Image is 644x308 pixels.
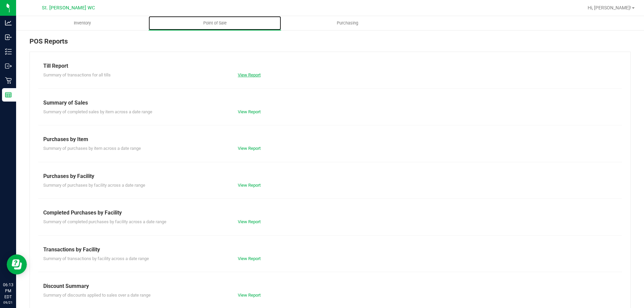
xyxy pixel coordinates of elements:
span: Summary of completed sales by item across a date range [43,109,152,114]
p: 09/21 [3,300,13,305]
inline-svg: Analytics [5,19,12,26]
inline-svg: Inventory [5,48,12,55]
span: Hi, [PERSON_NAME]! [588,5,631,10]
inline-svg: Inbound [5,34,12,41]
div: Purchases by Item [43,135,617,143]
div: Summary of Sales [43,99,617,107]
span: Summary of completed purchases by facility across a date range [43,219,166,224]
a: View Report [238,183,261,188]
a: View Report [238,72,261,77]
a: View Report [238,293,261,298]
div: Discount Summary [43,282,617,290]
a: View Report [238,109,261,114]
span: Purchasing [328,20,367,26]
span: Summary of purchases by item across a date range [43,146,141,151]
span: Point of Sale [194,20,236,26]
div: Purchases by Facility [43,172,617,180]
p: 06:13 PM EDT [3,282,13,300]
inline-svg: Outbound [5,63,12,69]
inline-svg: Reports [5,91,12,98]
div: Completed Purchases by Facility [43,209,617,217]
iframe: Resource center [7,254,27,274]
span: Summary of purchases by facility across a date range [43,183,145,188]
a: Inventory [16,16,149,30]
span: Summary of discounts applied to sales over a date range [43,293,151,298]
a: Point of Sale [149,16,281,30]
a: View Report [238,256,261,261]
div: Transactions by Facility [43,246,617,254]
a: View Report [238,219,261,224]
div: Till Report [43,62,617,70]
inline-svg: Retail [5,77,12,84]
span: Summary of transactions for all tills [43,72,111,77]
div: POS Reports [30,36,631,52]
span: Summary of transactions by facility across a date range [43,256,149,261]
a: Purchasing [281,16,414,30]
a: View Report [238,146,261,151]
span: St. [PERSON_NAME] WC [42,5,95,11]
span: Inventory [65,20,100,26]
